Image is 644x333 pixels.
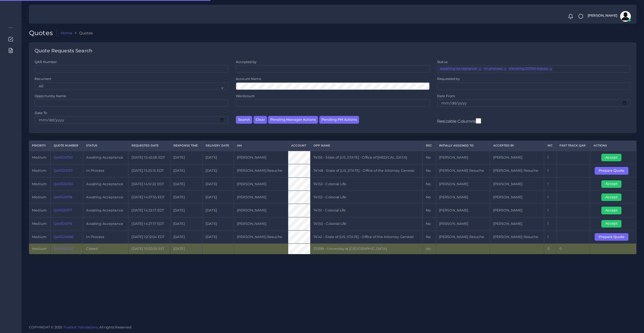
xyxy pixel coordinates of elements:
td: [DATE] [202,217,234,230]
a: QAR124727 [54,169,72,173]
td: 0 [556,244,590,254]
th: Requested Date [129,141,170,151]
span: medium [32,208,46,212]
td: [DATE] [170,230,202,243]
span: medium [32,169,46,173]
td: [PERSON_NAME] [234,204,288,217]
th: Account [288,141,310,151]
td: [DATE] [170,191,202,204]
td: [PERSON_NAME] Resuche [490,164,544,177]
li: Awaiting Acceptance [439,67,482,71]
th: Actions [590,141,636,151]
th: AM [234,141,288,151]
td: Awaiting Acceptance [83,151,129,164]
td: [PERSON_NAME] Resuche [234,164,288,177]
td: [DATE] 10:12:04 EDT [129,230,170,243]
td: [DATE] 14:32:17 EDT [129,204,170,217]
td: Awaiting Acceptance [83,177,129,191]
a: QAR124730 [54,155,73,159]
td: [DATE] [202,177,234,191]
td: [PERSON_NAME] [234,217,288,230]
span: medium [32,222,46,226]
span: medium [32,235,46,239]
td: 0 [544,244,557,254]
label: Accepted by [236,60,257,64]
td: 1 [544,164,557,177]
span: , All rights Reserved [98,324,132,330]
th: Accepted by [490,141,544,151]
li: Quotes [72,30,93,36]
td: [DATE] [170,244,202,254]
td: 74150 - Colonial Life [310,217,423,230]
td: [PERSON_NAME] [436,151,490,164]
button: Accept [601,180,621,188]
td: 74153 - Colonial Life [310,177,423,191]
td: 1 [544,230,557,243]
label: Account Name [236,76,261,81]
td: Awaiting Acceptance [83,191,129,204]
td: [PERSON_NAME] [234,177,288,191]
th: WC [544,141,557,151]
td: No [423,204,436,217]
li: Pending DTPM Inputs [508,67,552,71]
h4: Quote Requests Search [35,48,92,54]
td: No [423,191,436,204]
th: Status [83,141,129,151]
td: [DATE] [202,151,234,164]
a: Accept [601,182,625,186]
td: 74152 - Colonial Life [310,191,423,204]
label: Resizable Columns [437,118,481,124]
td: [PERSON_NAME] [436,191,490,204]
button: Accept [601,220,621,228]
th: Initially Assigned to [436,141,490,151]
td: [DATE] 15:25:15 EDT [129,164,170,177]
span: COPYRIGHT © 2025 [29,324,132,330]
td: [PERSON_NAME] [490,191,544,204]
td: 74155 - State of [US_STATE] - Office of [MEDICAL_DATA] [310,151,423,164]
label: Recurrent [35,76,51,81]
a: [PERSON_NAME]avatar [585,11,633,22]
label: Wordcount [236,94,255,98]
td: [DATE] 10:20:20 EST [129,244,170,254]
td: [DATE] 15:45:06 EDT [129,151,170,164]
button: Accept [601,207,621,214]
button: Accept [601,154,621,161]
td: [DATE] [170,151,202,164]
button: Search [236,116,252,124]
button: Accept [601,193,621,201]
td: [DATE] [170,164,202,177]
td: No [423,177,436,191]
button: Prepare Quote [595,233,628,241]
td: [DATE] [202,164,234,177]
td: 74151 - Colonial Life [310,204,423,217]
h2: Quotes [29,29,57,37]
label: Date To [35,111,47,115]
a: QAR124718 [54,195,72,199]
td: 74141 - State of [US_STATE] - Office of the Attorney General [310,230,423,243]
td: 1 [544,191,557,204]
th: Fast Track QAR [556,141,590,151]
a: Prepare Quote [595,235,632,239]
td: [PERSON_NAME] [490,217,544,230]
td: [PERSON_NAME] [436,217,490,230]
a: Accept [601,195,625,199]
a: QAR124717 [54,208,72,212]
a: QAR124686 [54,235,74,239]
span: [PERSON_NAME] [588,14,617,17]
th: Quote Number [51,141,83,151]
td: In Process [83,230,129,243]
button: Pending Manager Actions [268,116,318,124]
button: Prepare Quote [595,167,628,174]
span: medium [32,195,46,199]
a: Accept [601,221,625,225]
td: [DATE] [202,230,234,243]
a: Accept [601,155,625,159]
span: medium [32,247,46,251]
td: 1 [544,204,557,217]
td: [DATE] [170,204,202,217]
span: medium [32,155,46,159]
li: In process [483,67,507,71]
a: QAR124720 [54,182,73,186]
th: Opp Name [310,141,423,151]
td: 1 [544,151,557,164]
